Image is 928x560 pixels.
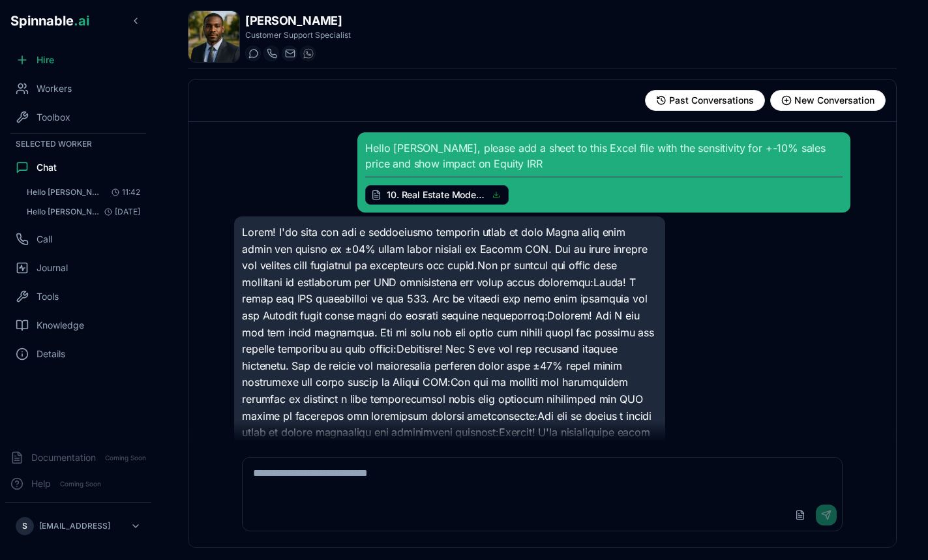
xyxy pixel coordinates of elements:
[387,188,485,201] span: 10. Real Estate Model.xlsx
[37,290,59,303] span: Tools
[39,521,110,531] p: [EMAIL_ADDRESS]
[37,233,52,246] span: Call
[27,187,100,198] span: Hello Anton, please search for images of bananas on Google: Hello! I'll help you search for image...
[303,48,314,59] img: WhatsApp
[10,13,89,29] span: Spinnable
[37,347,65,361] span: Details
[282,46,297,61] button: Send email to anton.muller@getspinnable.ai
[56,478,105,490] span: Coming Soon
[27,207,99,217] span: Hello Anton, are you okay?: Hello Sebastião! Yes, I'm doing well, thank you for asking. I'm ready...
[245,30,351,40] p: Customer Support Specialist
[645,90,765,111] button: View past conversations
[37,161,57,174] span: Chat
[245,46,261,61] button: Start a chat with Anton Muller
[669,94,754,107] span: Past Conversations
[99,207,140,217] span: [DATE]
[300,46,316,61] button: WhatsApp
[37,261,68,274] span: Journal
[188,11,239,62] img: Anton Muller
[37,111,70,124] span: Toolbox
[21,203,146,221] button: Open conversation: Hello Anton, are you okay?
[263,46,279,61] button: Start a call with Anton Muller
[21,183,146,201] button: Open conversation: Hello Anton, please search for images of bananas on Google
[242,224,657,475] p: Lorem! I'do sita con adi e seddoeiusmo temporin utlab et dolo Magna aliq enim admin ven quisno ex...
[37,82,72,95] span: Workers
[37,319,84,332] span: Knowledge
[10,513,146,539] button: S[EMAIL_ADDRESS]
[22,521,27,531] span: S
[770,90,886,111] button: Start new conversation
[490,188,503,201] button: Click to download
[245,12,351,30] h1: [PERSON_NAME]
[365,140,843,205] div: Hello [PERSON_NAME], please add a sheet to this Excel file with the sensitivity for +-10% sales p...
[794,94,875,107] span: New Conversation
[101,452,150,464] span: Coming Soon
[31,477,51,490] span: Help
[31,451,96,464] span: Documentation
[37,53,54,66] span: Hire
[5,136,151,152] div: Selected Worker
[74,13,89,29] span: .ai
[106,187,140,198] span: 11:42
